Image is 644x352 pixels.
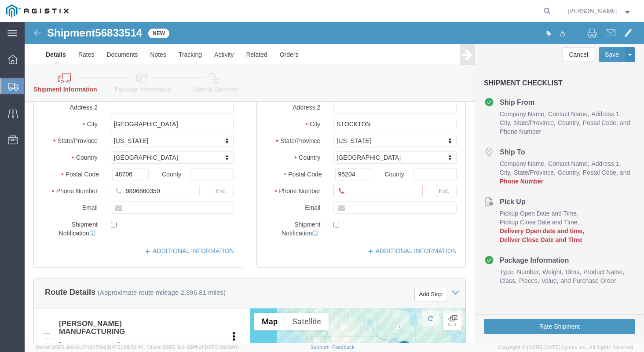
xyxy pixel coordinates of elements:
span: Client: 2025.19.0-129fbcf [147,345,239,350]
a: Support [311,345,333,350]
img: logo [6,4,69,18]
span: [DATE] 09:39:01 [203,345,239,350]
iframe: FS Legacy Container [25,22,644,343]
span: [DATE] 09:50:40 [106,345,143,350]
span: Copyright © [DATE]-[DATE] Agistix Inc., All Rights Reserved [498,344,633,351]
button: [PERSON_NAME] [567,6,632,16]
span: Brooke Schultz [567,6,618,16]
span: Server: 2025.19.0-91c74307f99 [35,345,143,350]
a: Feedback [332,345,355,350]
